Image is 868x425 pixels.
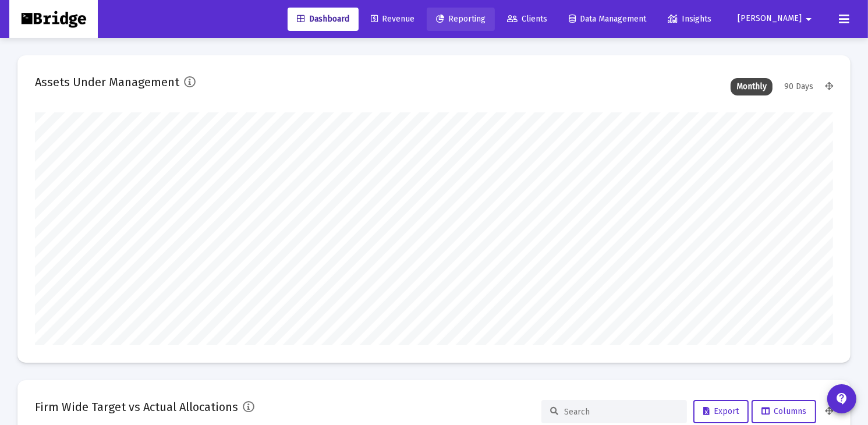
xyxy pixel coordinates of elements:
h2: Assets Under Management [35,73,179,91]
mat-icon: arrow_drop_down [802,8,816,31]
span: Insights [668,14,711,24]
a: Dashboard [288,8,359,31]
span: Export [703,406,739,416]
span: Data Management [569,14,646,24]
span: Reporting [436,14,486,24]
a: Insights [658,8,721,31]
span: Dashboard [297,14,349,24]
input: Search [564,407,678,417]
span: [PERSON_NAME] [738,14,802,24]
span: Revenue [371,14,414,24]
span: Clients [507,14,547,24]
button: [PERSON_NAME] [724,7,830,30]
button: Columns [752,400,816,423]
a: Data Management [559,8,656,31]
h2: Firm Wide Target vs Actual Allocations [35,398,238,416]
mat-icon: contact_support [835,392,849,406]
div: 90 Days [778,78,819,95]
button: Export [693,400,749,423]
a: Clients [498,8,557,31]
div: Monthly [731,78,773,95]
a: Revenue [362,8,424,31]
span: Columns [761,406,806,416]
img: Dashboard [18,8,89,31]
a: Reporting [427,8,495,31]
